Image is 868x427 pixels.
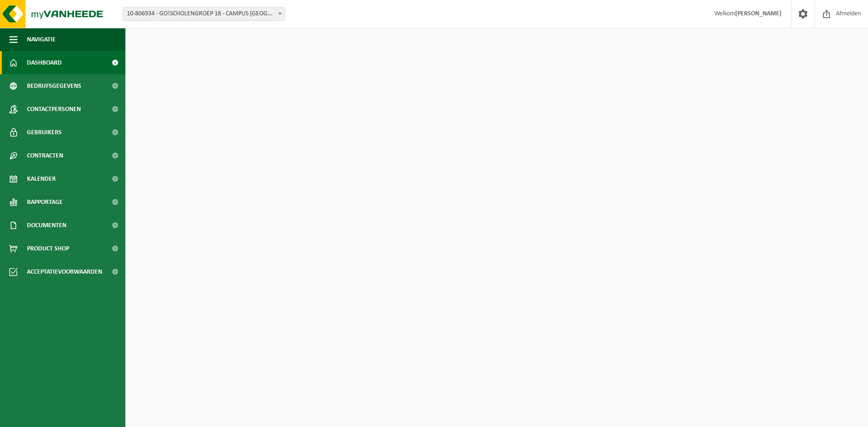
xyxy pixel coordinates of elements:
[123,7,285,21] span: 10-806934 - GO!SCHOLENGROEP 18 - CAMPUS HAMME - HAMME
[27,260,102,283] span: Acceptatievoorwaarden
[27,237,69,260] span: Product Shop
[27,28,56,51] span: Navigatie
[123,7,285,20] span: 10-806934 - GO!SCHOLENGROEP 18 - CAMPUS HAMME - HAMME
[27,214,66,237] span: Documenten
[27,121,62,144] span: Gebruikers
[27,98,81,121] span: Contactpersonen
[27,51,62,74] span: Dashboard
[27,144,63,167] span: Contracten
[27,191,63,214] span: Rapportage
[735,10,782,17] strong: [PERSON_NAME]
[27,74,81,98] span: Bedrijfsgegevens
[27,167,56,191] span: Kalender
